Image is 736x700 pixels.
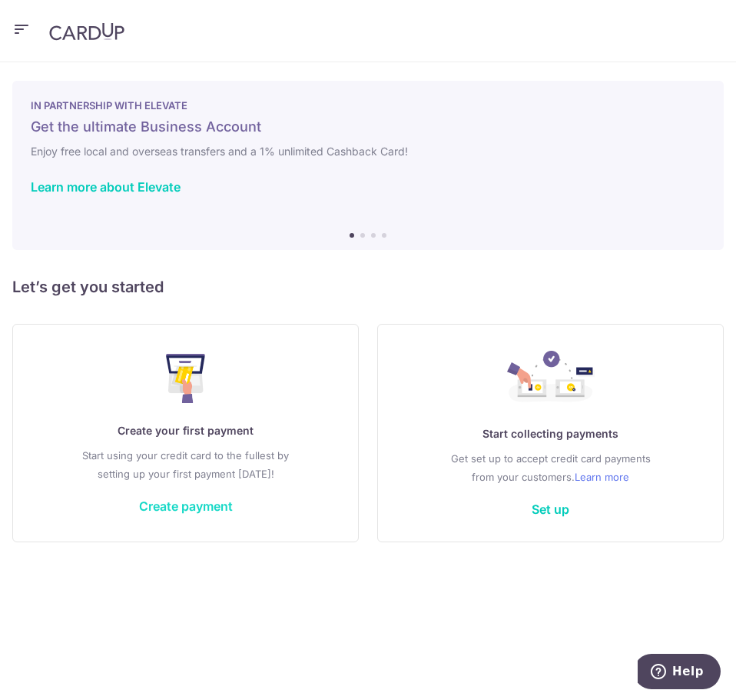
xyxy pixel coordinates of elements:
[166,354,205,403] img: Make Payment
[12,275,724,299] h5: Let’s get you started
[638,654,721,692] iframe: Opens a widget where you can find more information
[31,118,705,136] h5: Get the ultimate Business Account
[409,449,692,486] p: Get set up to accept credit card payments from your customers.
[507,351,595,406] img: Collect Payment
[575,468,629,486] a: Learn more
[49,22,124,41] img: CardUp
[409,425,692,443] p: Start collecting payments
[31,179,181,195] a: Learn more about Elevate
[31,142,705,161] h6: Enjoy free local and overseas transfers and a 1% unlimited Cashback Card!
[139,498,233,514] a: Create payment
[44,422,327,440] p: Create your first payment
[44,446,327,483] p: Start using your credit card to the fullest by setting up your first payment [DATE]!
[532,502,569,517] a: Set up
[31,99,705,112] p: IN PARTNERSHIP WITH ELEVATE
